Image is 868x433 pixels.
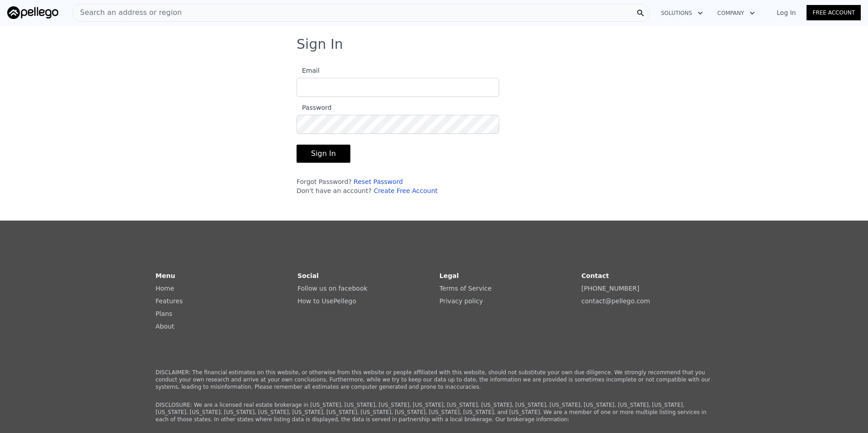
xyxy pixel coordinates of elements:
[73,7,182,18] span: Search an address or region
[156,297,183,305] a: Features
[7,6,58,19] img: Pellego
[297,272,319,279] strong: Social
[766,8,807,17] a: Log In
[581,285,639,292] a: [PHONE_NUMBER]
[156,310,172,317] a: Plans
[297,285,368,292] a: Follow us on facebook
[439,285,491,292] a: Terms of Service
[373,187,438,194] a: Create Free Account
[297,177,499,195] div: Forgot Password? Don't have an account?
[156,369,712,391] p: DISCLAIMER: The financial estimates on this website, or otherwise from this website or people aff...
[156,401,712,423] p: DISCLOSURE: We are a licensed real estate brokerage in [US_STATE], [US_STATE], [US_STATE], [US_ST...
[354,178,403,185] a: Reset Password
[297,115,499,134] input: Password
[581,272,609,279] strong: Contact
[297,145,350,163] button: Sign In
[297,36,571,52] h3: Sign In
[654,5,710,21] button: Solutions
[297,297,356,305] a: How to UsePellego
[439,272,459,279] strong: Legal
[581,297,650,305] a: contact@pellego.com
[807,5,861,20] a: Free Account
[297,78,499,97] input: Email
[156,285,174,292] a: Home
[297,104,331,111] span: Password
[156,272,175,279] strong: Menu
[439,297,483,305] a: Privacy policy
[710,5,762,21] button: Company
[156,323,174,330] a: About
[297,67,320,74] span: Email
